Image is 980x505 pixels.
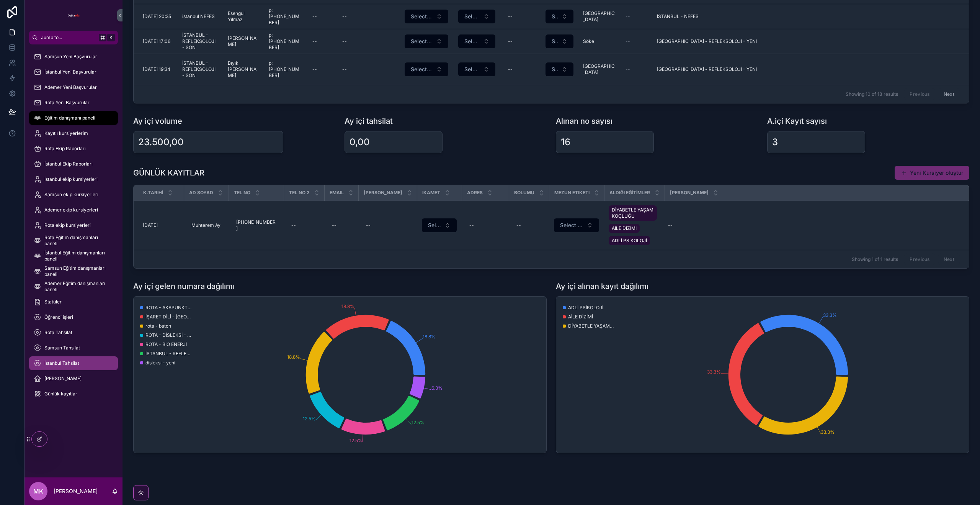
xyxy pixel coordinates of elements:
[133,281,235,292] h1: Ay içi gelen numara dağılımı
[236,219,276,231] span: [PHONE_NUMBER]
[29,295,118,309] a: Statüler
[342,38,347,44] div: --
[556,281,648,292] h1: Ay içi alınan kayıt dağılımı
[29,234,118,248] a: Rota Eğitim danışmanları paneli
[44,345,80,351] span: Samsun Tahsilat
[29,172,118,186] a: İstanbul ekip kursiyerleri
[29,126,118,140] a: Kayıtlı kursiyerlerim
[405,10,448,23] button: Select Button
[411,38,433,45] span: Select a Statu
[29,80,118,94] a: Ademer Yeni Başvurular
[29,65,118,79] a: İstanbul Yeni Başvurular
[228,10,256,23] span: Esengul Yılmaz
[138,136,184,148] div: 23.500,00
[364,190,402,196] span: [PERSON_NAME]
[657,13,699,20] span: İSTANBUL - NEFES
[145,314,191,320] span: İŞARET DİLİ - [GEOGRAPHIC_DATA]-YENİ
[287,354,300,360] tspan: 18.8%
[366,222,371,228] div: --
[609,190,650,196] span: ALDIĞI EĞİTİMLER
[143,38,170,44] span: [DATE] 17:06
[29,264,118,278] a: Samsun Eğitim danışmanları paneli
[269,32,300,51] span: p:[PHONE_NUMBER]
[44,146,86,152] span: Rota Ekip Raporları
[458,10,495,23] button: Select Button
[767,116,827,126] h1: A.içi Kayıt sayısı
[145,323,171,329] span: rota - batch
[29,310,118,324] a: Öğrenci işleri
[670,190,709,196] span: [PERSON_NAME]
[560,221,584,229] span: Select a Mezun Etiketi
[508,38,513,44] div: --
[514,190,534,196] span: Bolumu
[668,222,673,228] div: --
[29,356,118,370] a: İstanbul Tahsilat
[133,116,182,126] h1: Ay içi volume
[583,10,616,23] span: [GEOGRAPHIC_DATA]
[182,60,216,79] span: İSTANBUL - REFLEKSOLOJİ - SON
[464,38,480,45] span: Select a Mezun Etiketi
[458,34,495,48] button: Select Button
[626,38,630,44] span: --
[546,10,573,23] button: Select Button
[189,190,213,196] span: ad soyad
[289,190,310,196] span: tel no 2
[33,487,43,496] span: MK
[44,222,91,228] span: Rota ekip kursiyerleri
[29,157,118,171] a: İstanbul Ekip Raporları
[145,341,187,348] span: ROTA - BİO ENERJİ
[341,303,354,309] tspan: 18.8%
[938,88,960,100] button: Next
[29,341,118,355] a: Samsun Tahsilat
[431,385,443,391] tspan: 6.3%
[29,31,118,44] button: Jump to...K
[44,314,73,320] span: Öğrenci işleri
[342,66,347,72] div: --
[626,13,630,20] span: --
[108,34,114,41] span: K
[29,280,118,293] a: Ademer Eğitim danışmanları paneli
[568,323,614,329] span: DİYABETLE YAŞAM KOÇLUĞU
[612,238,647,244] span: ADLİ PSİKOLOJİ
[612,225,637,231] span: AİLE DİZİMİ
[138,301,542,448] div: chart
[44,176,98,182] span: İstanbul ekip kursiyerleri
[552,38,558,45] span: Select a Ikamet
[133,167,204,178] h1: GÜNLÜK KAYITLAR
[405,62,448,76] button: Select Button
[303,416,316,421] tspan: 12.5%
[312,66,317,72] div: --
[464,66,480,73] span: Select a Mezun Etiketi
[707,369,721,375] tspan: 33.3%
[291,222,296,228] div: --
[228,60,256,79] span: Bıyık [PERSON_NAME]
[44,84,97,90] span: Ademer Yeni Başvurular
[508,13,513,20] div: --
[626,66,630,72] span: --
[29,96,118,110] a: Rota Yeni Başvurular
[234,190,250,196] span: tel no
[145,305,191,311] span: ROTA - AKAPUNKTUR - YENİ
[41,34,96,41] span: Jump to...
[411,66,433,73] span: Select a Statu
[330,190,344,196] span: Email
[342,13,347,20] div: --
[568,314,593,320] span: AİLE DİZİMİ
[508,66,513,72] div: --
[464,13,480,20] span: Select a Mezun Etiketi
[428,221,441,229] span: Select a Ikamet
[554,190,590,196] span: Mezun Etiketi
[44,161,93,167] span: İstanbul Ekip Raporları
[143,190,163,196] span: K.Tarihİ
[657,66,757,72] span: [GEOGRAPHIC_DATA] - REFLEKSOLOJİ - YENİ
[44,250,110,262] span: İstanbul Eğitim danışmanları paneli
[411,13,433,20] span: Select a Statu
[143,222,158,228] span: [DATE]
[145,332,191,338] span: ROTA - DİSLEKSİ - YENİ
[24,44,122,411] div: scrollable content
[145,351,191,357] span: İSTANBUL - REFLEKSOLOJİ - SON
[228,35,256,48] span: [PERSON_NAME]
[469,222,474,228] div: --
[552,66,558,73] span: Select a Ikamet
[44,360,79,366] span: İstanbul Tahsilat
